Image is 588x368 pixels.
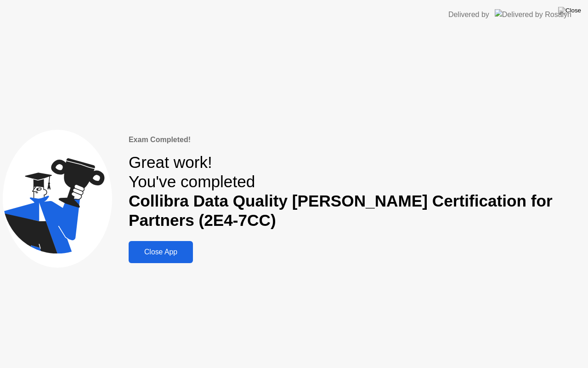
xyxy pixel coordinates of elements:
[558,7,581,14] img: Close
[495,9,571,20] img: Delivered by Rosalyn
[131,248,190,256] div: Close App
[129,192,553,229] b: Collibra Data Quality [PERSON_NAME] Certification for Partners (2E4-7CC)
[129,134,585,145] div: Exam Completed!
[129,241,193,263] button: Close App
[448,9,489,20] div: Delivered by
[129,153,585,230] div: Great work! You've completed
